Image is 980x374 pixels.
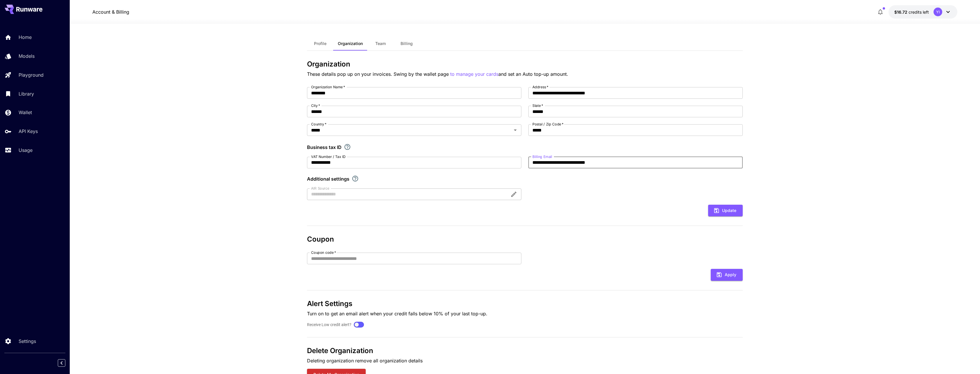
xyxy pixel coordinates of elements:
label: City [311,103,320,108]
p: Business tax ID [307,144,342,151]
span: Team [375,41,386,46]
label: Receive Low credit alert? [307,322,351,328]
h3: Delete Organization [307,347,743,355]
label: Postal / Zip Code [532,122,563,127]
div: Collapse sidebar [62,358,70,368]
p: Models [19,53,35,60]
label: Country [311,122,326,127]
label: Organization Name [311,84,345,89]
h3: Coupon [307,235,743,243]
button: Collapse sidebar [58,359,65,367]
button: to manage your cards [450,71,498,78]
svg: Explore additional customization settings [352,175,359,182]
a: Account & Billing [92,8,129,15]
button: $16.72YI [889,5,957,19]
label: Billing Email [532,154,552,159]
div: $16.72 [894,9,929,15]
div: YI [934,8,942,16]
p: Wallet [19,109,32,116]
button: Apply [711,269,743,281]
h3: Organization [307,60,743,68]
span: Billing [401,41,413,46]
label: Address [532,84,548,89]
label: VAT Number / Tax ID [311,154,346,159]
label: Coupon code [311,250,336,255]
span: and set an Auto top-up amount. [498,71,568,77]
p: Usage [19,147,33,154]
label: AIR Source [311,186,329,191]
h3: Alert Settings [307,300,743,308]
p: Library [19,90,34,97]
p: Additional settings [307,175,349,182]
span: $16.72 [894,10,909,15]
button: Update [708,205,743,217]
span: credits left [909,10,929,15]
p: Home [19,34,32,41]
button: Open [511,126,519,134]
span: Organization [338,41,363,46]
span: Deleting organization remove all organization details [307,358,423,364]
p: Settings [19,338,36,345]
label: State [532,103,543,108]
span: Profile [314,41,326,46]
nav: breadcrumb [92,8,129,15]
p: API Keys [19,128,38,135]
span: These details pop up on your invoices. Swing by the wallet page [307,71,450,77]
p: Turn on to get an email alert when your credit falls below 10% of your last top-up. [307,310,743,317]
p: Playground [19,71,44,78]
svg: If you are a business tax registrant, please enter your business tax ID here. [344,143,351,150]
